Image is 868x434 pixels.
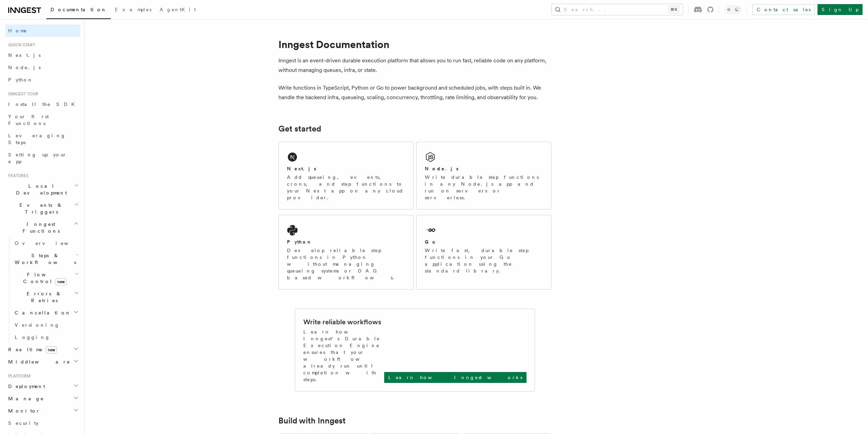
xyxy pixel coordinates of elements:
[12,249,80,268] button: Steps & Workflows
[12,331,80,343] a: Logging
[416,215,551,290] a: GoWrite fast, durable step functions in your Go application using the standard library.
[388,374,522,381] p: Learn how Inngest works
[278,416,346,425] a: Build with Inngest
[12,268,80,288] button: Flow Controlnew
[5,202,74,215] span: Events & Triggers
[111,2,156,18] a: Examples
[278,215,414,290] a: PythonDevelop reliable step functions in Python without managing queueing systems or DAG based wo...
[287,247,405,281] p: Develop reliable step functions in Python without managing queueing systems or DAG based workflows.
[12,288,80,307] button: Errors & Retries
[12,319,80,331] a: Versioning
[5,42,35,48] span: Quick start
[5,74,80,86] a: Python
[303,317,381,327] h2: Write reliable workflows
[5,91,38,97] span: Inngest tour
[5,183,74,196] span: Local Development
[5,149,80,168] a: Setting up your app
[12,252,76,266] span: Steps & Workflows
[15,335,50,340] span: Logging
[8,152,67,164] span: Setting up your app
[55,278,67,285] span: new
[416,142,551,210] a: Node.jsWrite durable step functions in any Node.js app and run on servers or serverless.
[5,405,80,417] button: Monitor
[818,4,863,15] a: Sign Up
[5,407,40,414] span: Monitor
[8,77,33,82] span: Python
[5,110,80,129] a: Your first Functions
[5,173,28,179] span: Features
[669,6,679,13] kbd: ⌘K
[5,343,80,356] button: Realtimenew
[5,395,44,402] span: Manage
[12,237,80,249] a: Overview
[5,373,31,379] span: Platform
[156,2,200,18] a: AgentKit
[5,199,80,218] button: Events & Triggers
[46,346,57,354] span: new
[12,290,74,304] span: Errors & Retries
[12,307,80,319] button: Cancellation
[303,328,384,383] p: Learn how Inngest's Durable Execution Engine ensures that your workflow already run until complet...
[278,142,414,210] a: Next.jsAdd queueing, events, crons, and step functions to your Next app on any cloud provider.
[278,83,551,102] p: Write functions in TypeScript, Python or Go to power background and scheduled jobs, with steps bu...
[287,165,316,172] h2: Next.js
[5,180,80,199] button: Local Development
[8,65,41,70] span: Node.js
[752,4,815,15] a: Contact sales
[5,98,80,110] a: Install the SDK
[160,7,196,12] span: AgentKit
[425,238,437,245] h2: Go
[12,271,75,285] span: Flow Control
[46,2,111,19] a: Documentation
[287,174,405,201] p: Add queueing, events, crons, and step functions to your Next app on any cloud provider.
[8,133,66,145] span: Leveraging Steps
[8,102,79,107] span: Install the SDK
[425,165,459,172] h2: Node.js
[278,56,551,75] p: Inngest is an event-driven durable execution platform that allows you to run fast, reliable code ...
[425,174,543,201] p: Write durable step functions in any Node.js app and run on servers or serverless.
[725,5,741,14] button: Toggle dark mode
[5,218,80,237] button: Inngest Functions
[5,221,74,234] span: Inngest Functions
[15,322,60,328] span: Versioning
[5,417,80,429] a: Security
[115,7,151,12] span: Examples
[8,52,41,58] span: Next.js
[5,49,80,61] a: Next.js
[5,129,80,149] a: Leveraging Steps
[384,372,526,383] a: Learn how Inngest works
[278,38,551,50] h1: Inngest Documentation
[5,383,45,390] span: Deployment
[5,25,80,37] a: Home
[8,27,27,34] span: Home
[287,238,312,245] h2: Python
[5,392,80,405] button: Manage
[5,380,80,392] button: Deployment
[5,346,57,353] span: Realtime
[552,4,683,15] button: Search...⌘K
[5,61,80,74] a: Node.js
[50,7,107,12] span: Documentation
[8,114,49,126] span: Your first Functions
[278,124,321,134] a: Get started
[5,237,80,343] div: Inngest Functions
[8,420,39,426] span: Security
[15,241,85,246] span: Overview
[5,356,80,368] button: Middleware
[425,247,543,274] p: Write fast, durable step functions in your Go application using the standard library.
[5,358,70,365] span: Middleware
[12,309,71,316] span: Cancellation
